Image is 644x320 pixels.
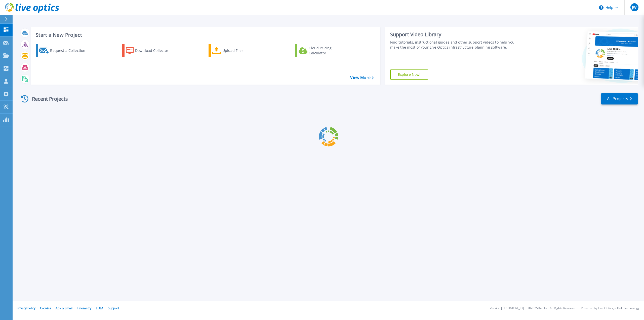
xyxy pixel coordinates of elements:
a: Privacy Policy [17,306,35,310]
div: Support Video Library [390,31,521,38]
a: Download Collector [122,44,178,57]
a: EULA [96,306,103,310]
h3: Start a New Project [36,32,374,38]
a: Upload Files [209,44,265,57]
a: Cloud Pricing Calculator [295,44,351,57]
div: Upload Files [222,46,263,56]
a: Telemetry [77,306,91,310]
a: Explore Now! [390,69,428,80]
span: JW [632,5,637,9]
div: Cloud Pricing Calculator [309,46,349,56]
a: Ads & Email [56,306,72,310]
a: Support [108,306,119,310]
div: Recent Projects [19,93,75,105]
a: All Projects [601,93,638,104]
li: © 2025 Dell Inc. All Rights Reserved [528,307,576,310]
a: View More [350,75,374,80]
li: Version: [TECHNICAL_ID] [490,307,524,310]
div: Find tutorials, instructional guides and other support videos to help you make the most of your L... [390,40,521,50]
div: Request a Collection [50,46,90,56]
div: Download Collector [135,46,175,56]
a: Request a Collection [36,44,92,57]
a: Cookies [40,306,51,310]
li: Powered by Live Optics, a Dell Technology [581,307,639,310]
